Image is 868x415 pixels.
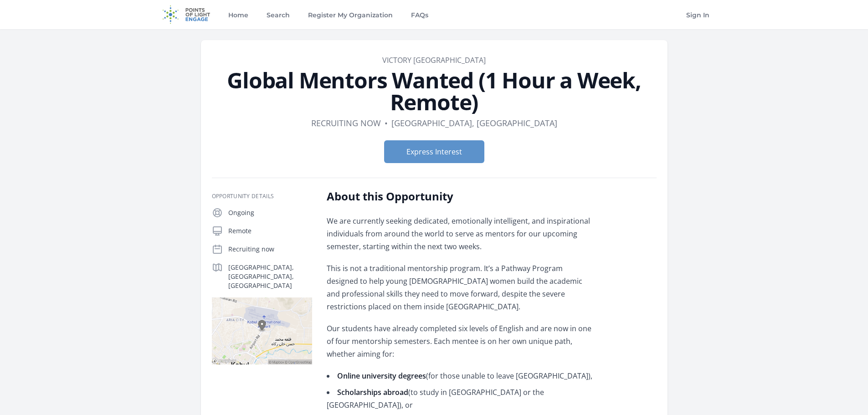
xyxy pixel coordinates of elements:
[384,140,484,163] button: Express Interest
[311,117,381,129] dd: Recruiting now
[337,371,426,381] strong: Online university degrees
[327,369,593,382] li: (for those unable to leave [GEOGRAPHIC_DATA]),
[337,387,408,397] strong: Scholarships abroad
[327,386,593,411] li: (to study in [GEOGRAPHIC_DATA] or the [GEOGRAPHIC_DATA]), or
[212,69,657,113] h1: Global Mentors Wanted (1 Hour a Week, Remote)
[327,262,593,313] p: This is not a traditional mentorship program. It’s a Pathway Program designed to help young [DEMO...
[327,322,593,360] p: Our students have already completed six levels of English and are now in one of four mentorship s...
[391,117,557,129] dd: [GEOGRAPHIC_DATA], [GEOGRAPHIC_DATA]
[228,245,312,254] p: Recruiting now
[212,193,312,200] h3: Opportunity Details
[327,215,593,253] p: We are currently seeking dedicated, emotionally intelligent, and inspirational individuals from a...
[385,117,388,129] div: •
[228,208,312,217] p: Ongoing
[382,55,486,65] a: Victory [GEOGRAPHIC_DATA]
[327,189,593,204] h2: About this Opportunity
[228,226,312,236] p: Remote
[228,263,312,290] p: [GEOGRAPHIC_DATA], [GEOGRAPHIC_DATA], [GEOGRAPHIC_DATA]
[212,297,312,364] img: Map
